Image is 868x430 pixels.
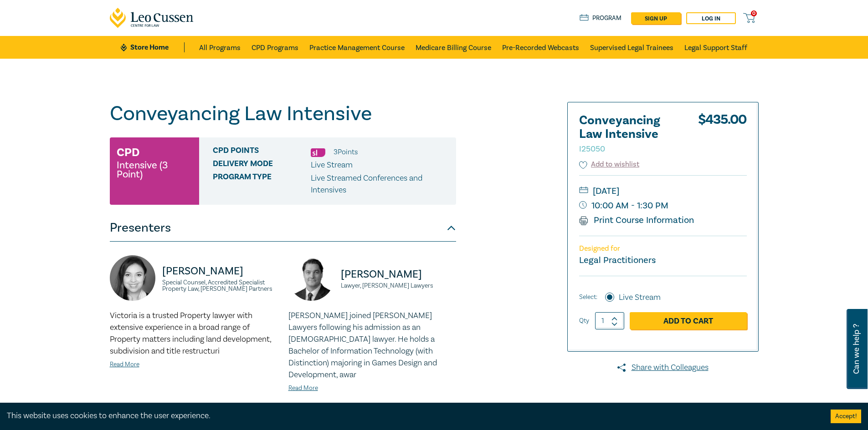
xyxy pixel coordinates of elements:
[311,160,353,170] span: Live Stream
[334,146,358,158] li: 3 Point s
[199,36,241,59] a: All Programs
[684,36,747,59] a: Legal Support Staff
[110,255,155,301] img: https://s3.ap-southeast-2.amazonaws.com/leo-cussen-store-production-content/Contacts/Victoria%20A...
[7,410,817,422] div: This website uses cookies to enhance the user experience.
[580,13,622,23] a: Program
[579,159,640,170] button: Add to wishlist
[341,267,456,282] p: [PERSON_NAME]
[852,314,861,384] span: Can we help ?
[579,198,747,213] small: 10:00 AM - 1:30 PM
[502,36,579,59] a: Pre-Recorded Webcasts
[579,316,589,326] label: Qty
[110,360,139,369] a: Read More
[288,255,334,301] img: https://s3.ap-southeast-2.amazonaws.com/leo-cussen-store-production-content/Contacts/Julian%20McI...
[579,244,747,253] p: Designed for
[595,312,624,329] input: 1
[698,114,747,159] div: $ 435.00
[619,292,661,304] label: Live Stream
[686,12,736,24] a: Log in
[110,310,271,356] span: Victoria is a trusted Property lawyer with extensive experience in a broad range of Property matt...
[567,362,759,374] a: Share with Colleagues
[631,12,681,24] a: sign up
[117,144,139,161] h3: CPD
[630,312,747,329] a: Add to Cart
[117,161,192,179] small: Intensive (3 Point)
[288,384,318,392] a: Read More
[751,10,757,16] span: 0
[162,264,277,278] p: [PERSON_NAME]
[110,214,456,242] button: Presenters
[213,172,311,196] span: Program type
[252,36,298,59] a: CPD Programs
[831,410,861,423] button: Accept cookies
[110,102,456,126] h1: Conveyancing Law Intensive
[341,283,456,289] small: Lawyer, [PERSON_NAME] Lawyers
[579,254,656,266] small: Legal Practitioners
[579,184,747,198] small: [DATE]
[579,144,605,154] small: I25050
[213,146,311,158] span: CPD Points
[213,159,311,171] span: Delivery Mode
[579,214,694,226] a: Print Course Information
[416,36,491,59] a: Medicare Billing Course
[288,310,456,381] p: [PERSON_NAME] joined [PERSON_NAME] Lawyers following his admission as an [DEMOGRAPHIC_DATA] lawye...
[579,114,679,155] h2: Conveyancing Law Intensive
[309,36,405,59] a: Practice Management Course
[311,148,325,157] img: Substantive Law
[590,36,673,59] a: Supervised Legal Trainees
[311,172,449,196] p: Live Streamed Conferences and Intensives
[162,279,277,292] small: Special Counsel, Accredited Specialist Property Law, [PERSON_NAME] Partners
[121,42,184,52] a: Store Home
[579,292,597,302] span: Select:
